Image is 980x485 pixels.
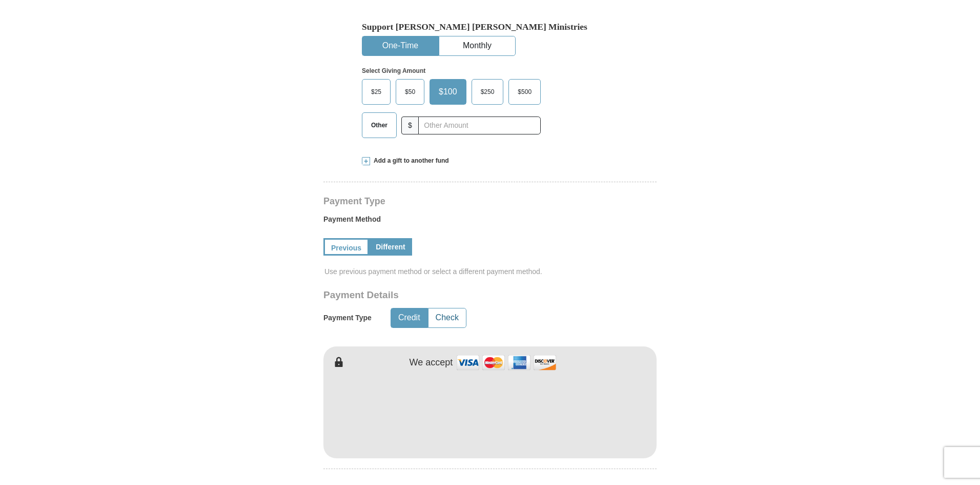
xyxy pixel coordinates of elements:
[323,214,657,229] label: Payment Method
[418,117,541,134] input: Other Amount
[513,84,537,100] span: $500
[439,36,515,55] button: Monthly
[434,84,462,100] span: $100
[366,84,386,100] span: $25
[369,238,412,256] a: Different
[323,289,585,301] h3: Payment Details
[324,266,658,277] span: Use previous payment method or select a different payment method.
[391,308,427,327] button: Credit
[410,357,453,368] h4: We accept
[323,197,657,205] h4: Payment Type
[428,308,466,327] button: Check
[366,118,393,133] span: Other
[400,84,420,100] span: $50
[323,238,369,256] a: Previous
[476,84,500,100] span: $250
[323,314,372,322] h5: Payment Type
[362,36,438,55] button: One-Time
[362,22,618,32] h5: Support [PERSON_NAME] [PERSON_NAME] Ministries
[455,352,558,374] img: credit cards accepted
[401,117,419,134] span: $
[362,67,425,74] strong: Select Giving Amount
[370,157,449,165] span: Add a gift to another fund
